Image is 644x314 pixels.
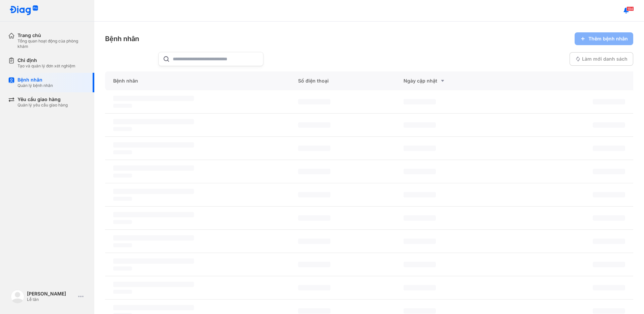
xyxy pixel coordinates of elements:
[113,258,194,264] span: ‌
[588,36,628,42] span: Thêm bệnh nhân
[105,71,290,90] div: Bệnh nhân
[404,77,493,85] div: Ngày cập nhật
[105,34,139,43] div: Bệnh nhân
[404,146,436,151] span: ‌
[113,282,194,287] span: ‌
[113,127,132,131] span: ‌
[593,146,625,151] span: ‌
[298,146,330,151] span: ‌
[404,285,436,290] span: ‌
[113,142,194,148] span: ‌
[404,239,436,244] span: ‌
[113,266,132,271] span: ‌
[570,52,633,66] button: Làm mới danh sách
[404,122,436,128] span: ‌
[18,32,86,38] div: Trang chủ
[404,169,436,174] span: ‌
[593,192,625,197] span: ‌
[593,262,625,267] span: ‌
[18,38,86,49] div: Tổng quan hoạt động của phòng khám
[113,174,132,178] span: ‌
[18,63,75,69] div: Tạo và quản lý đơn xét nghiệm
[27,291,75,297] div: [PERSON_NAME]
[18,57,75,63] div: Chỉ định
[404,215,436,221] span: ‌
[404,308,436,314] span: ‌
[290,71,396,90] div: Số điện thoại
[18,102,68,108] div: Quản lý yêu cầu giao hàng
[626,6,634,11] span: 194
[404,262,436,267] span: ‌
[593,215,625,221] span: ‌
[18,83,53,88] div: Quản lý bệnh nhân
[582,56,627,62] span: Làm mới danh sách
[113,220,132,224] span: ‌
[593,99,625,104] span: ‌
[298,239,330,244] span: ‌
[404,99,436,104] span: ‌
[113,305,194,310] span: ‌
[298,99,330,104] span: ‌
[575,32,633,45] button: Thêm bệnh nhân
[113,119,194,124] span: ‌
[113,165,194,171] span: ‌
[298,262,330,267] span: ‌
[18,77,53,83] div: Bệnh nhân
[11,290,24,303] img: logo
[113,212,194,217] span: ‌
[298,192,330,197] span: ‌
[113,96,194,101] span: ‌
[593,239,625,244] span: ‌
[18,96,68,102] div: Yêu cầu giao hàng
[113,235,194,241] span: ‌
[113,150,132,154] span: ‌
[298,308,330,314] span: ‌
[9,5,38,16] img: logo
[298,285,330,290] span: ‌
[404,192,436,197] span: ‌
[298,169,330,174] span: ‌
[113,197,132,201] span: ‌
[298,215,330,221] span: ‌
[113,243,132,247] span: ‌
[113,104,132,108] span: ‌
[593,169,625,174] span: ‌
[298,122,330,128] span: ‌
[593,122,625,128] span: ‌
[593,308,625,314] span: ‌
[593,285,625,290] span: ‌
[27,297,75,302] div: Lễ tân
[113,189,194,194] span: ‌
[113,290,132,294] span: ‌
